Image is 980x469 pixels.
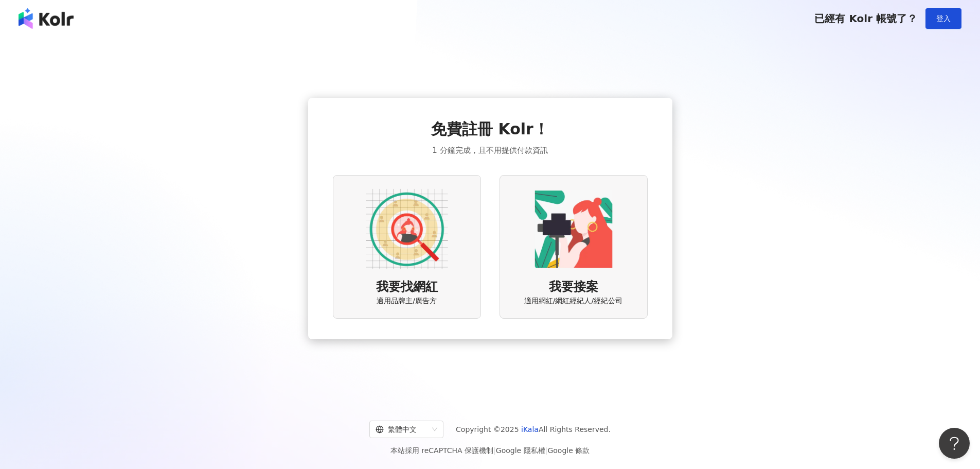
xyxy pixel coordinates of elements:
[547,446,590,455] a: Google 條款
[939,428,970,459] iframe: Help Scout Beacon - Open
[496,446,545,455] a: Google 隱私權
[390,444,590,457] span: 本站採用 reCAPTCHA 保護機制
[521,425,539,433] a: iKala
[431,118,549,140] span: 免費註冊 Kolr！
[549,279,598,296] span: 我要接案
[524,296,622,306] span: 適用網紅/網紅經紀人/經紀公司
[925,8,961,29] button: 登入
[532,188,615,270] img: KOL identity option
[936,14,951,23] span: 登入
[545,446,548,455] span: |
[814,12,917,25] span: 已經有 Kolr 帳號了？
[377,296,437,306] span: 適用品牌主/廣告方
[376,279,438,296] span: 我要找網紅
[376,421,428,438] div: 繁體中文
[493,446,496,455] span: |
[432,144,547,157] span: 1 分鐘完成，且不用提供付款資訊
[456,423,611,436] span: Copyright © 2025 All Rights Reserved.
[19,8,74,29] img: logo
[366,188,448,270] img: AD identity option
